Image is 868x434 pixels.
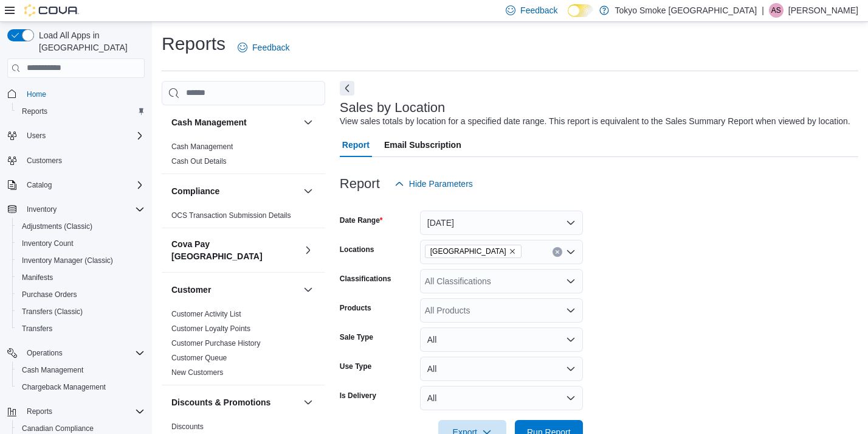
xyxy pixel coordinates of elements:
button: Clear input [553,247,562,257]
span: Purchase Orders [17,287,145,302]
a: Customers [22,153,67,168]
span: Load All Apps in [GEOGRAPHIC_DATA] [34,29,145,54]
label: Classifications [340,274,391,284]
a: Transfers (Classic) [17,304,88,319]
button: All [420,327,583,352]
input: Dark Mode [568,4,593,17]
label: Use Type [340,362,371,371]
span: Catalog [27,180,52,190]
div: View sales totals by location for a specified date range. This report is equivalent to the Sales ... [340,115,850,128]
h3: Discounts & Promotions [171,396,270,408]
a: Transfers [17,321,57,336]
a: Cash Management [171,142,233,151]
a: Adjustments (Classic) [17,219,97,234]
div: Compliance [162,208,325,228]
button: Users [2,127,150,144]
button: Inventory Manager (Classic) [12,252,150,269]
span: Catalog [22,178,145,192]
label: Sale Type [340,332,373,342]
h3: Cova Pay [GEOGRAPHIC_DATA] [171,238,298,262]
button: Manifests [12,269,150,286]
span: Inventory [22,202,145,217]
a: Reports [17,104,52,119]
h3: Sales by Location [340,100,446,115]
span: Adjustments (Classic) [17,219,145,234]
span: Chargeback Management [17,380,145,394]
button: Cash Management [12,362,150,379]
span: Home [22,86,145,102]
button: Inventory [2,201,150,218]
p: | [762,3,764,18]
button: Compliance [301,184,315,198]
button: Operations [22,346,67,360]
span: Inventory [27,205,57,214]
button: Transfers (Classic) [12,303,150,320]
a: Discounts [171,422,204,431]
a: Customer Activity List [171,310,241,318]
span: Inventory Manager (Classic) [17,253,145,268]
a: Chargeback Management [17,380,111,394]
button: Reports [2,403,150,420]
button: Inventory [22,202,61,217]
span: Operations [27,348,63,358]
span: Cash Management [22,365,83,375]
span: Transfers (Classic) [22,307,83,317]
p: Tokyo Smoke [GEOGRAPHIC_DATA] [615,3,757,18]
a: Inventory Count [17,236,78,251]
h3: Customer [171,284,211,296]
button: Transfers [12,320,150,337]
span: Email Subscription [384,133,461,157]
button: Customer [171,284,298,296]
button: Cova Pay [GEOGRAPHIC_DATA] [301,243,315,257]
span: Reports [22,404,145,419]
label: Is Delivery [340,391,376,401]
h3: Cash Management [171,116,247,128]
button: Home [2,85,150,103]
button: Cash Management [301,115,315,130]
a: New Customers [171,368,223,377]
button: Hide Parameters [390,172,478,196]
span: Inventory Manager (Classic) [22,256,113,265]
span: Manitoba [425,245,522,258]
button: Open list of options [566,306,576,315]
button: Open list of options [566,247,576,257]
span: Transfers [22,324,52,334]
a: Cash Management [17,363,88,377]
a: Purchase Orders [17,287,82,302]
span: [GEOGRAPHIC_DATA] [430,245,506,257]
button: Customers [2,152,150,169]
button: Operations [2,345,150,362]
span: Canadian Compliance [22,424,94,433]
span: Hide Parameters [409,178,473,190]
span: Reports [27,407,52,416]
button: Next [340,81,354,96]
p: [PERSON_NAME] [788,3,858,18]
button: Discounts & Promotions [171,396,298,408]
span: Home [27,89,46,99]
label: Date Range [340,215,383,225]
a: Feedback [233,35,294,60]
button: Remove Manitoba from selection in this group [509,248,516,255]
button: Adjustments (Classic) [12,218,150,235]
label: Products [340,303,371,313]
span: Manifests [22,273,53,282]
h3: Report [340,177,380,191]
span: Report [342,133,370,157]
label: Locations [340,245,374,254]
span: Transfers (Classic) [17,304,145,319]
span: Customers [27,156,62,166]
button: Cash Management [171,116,298,128]
button: Catalog [22,178,57,192]
button: Customer [301,282,315,297]
h1: Reports [162,32,226,56]
button: Users [22,128,50,143]
span: Customers [22,153,145,168]
span: Inventory Count [22,239,74,248]
button: Inventory Count [12,235,150,252]
a: Customer Loyalty Points [171,324,250,333]
span: Reports [22,107,47,116]
a: Customer Purchase History [171,339,261,348]
span: Cash Management [17,363,145,377]
a: Manifests [17,270,58,285]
